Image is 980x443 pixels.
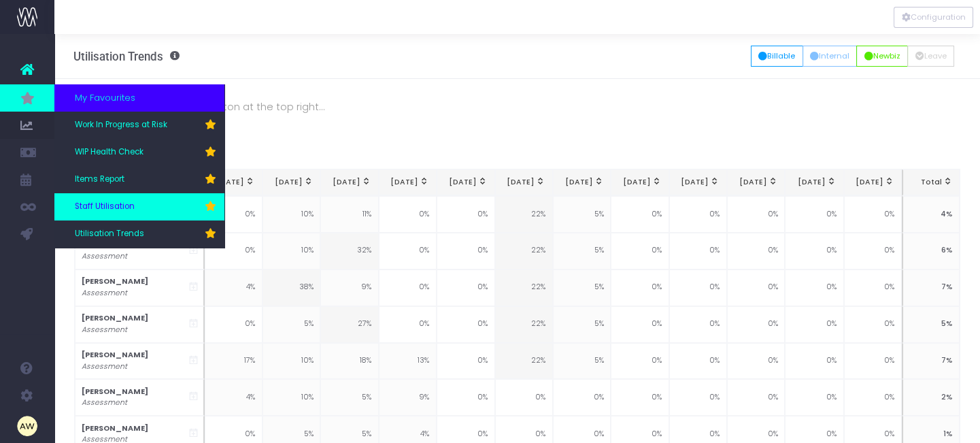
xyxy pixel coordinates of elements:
[844,233,902,269] td: 0%
[379,196,437,233] td: 0%
[205,306,263,343] td: 0%
[82,350,148,360] strong: [PERSON_NAME]
[669,196,727,233] td: 0%
[902,343,960,380] td: 7%
[54,139,224,166] a: WIP Health Check
[844,379,902,416] td: 0%
[727,306,785,343] td: 0%
[54,220,224,248] a: Utilisation Trends
[669,269,727,306] td: 0%
[495,306,553,343] td: 22%
[785,306,843,343] td: 0%
[495,233,553,269] td: 22%
[727,196,785,233] td: 0%
[263,196,320,233] td: 10%
[328,177,371,188] div: [DATE]
[502,177,545,188] div: [DATE]
[495,343,553,380] td: 22%
[320,169,378,196] th: Sep 25: activate to sort column ascending
[320,306,378,343] td: 27%
[54,166,224,193] a: Items Report
[54,193,224,220] a: Staff Utilisation
[82,251,127,262] i: Assessment
[727,343,785,380] td: 0%
[74,99,961,115] p: To begin, click a work type button at the top right...
[907,46,954,67] button: Leave
[734,177,778,188] div: [DATE]
[263,343,320,380] td: 10%
[82,387,148,397] strong: [PERSON_NAME]
[263,169,320,196] th: Aug 25: activate to sort column ascending
[902,233,960,269] td: 6%
[727,233,785,269] td: 0%
[205,196,263,233] td: 0%
[792,177,837,188] div: [DATE]
[75,228,144,240] span: Utilisation Trends
[82,325,127,335] i: Assessment
[320,343,378,380] td: 18%
[553,233,611,269] td: 5%
[74,142,961,155] h3: Heatmap
[437,343,494,380] td: 0%
[495,169,553,196] th: Dec 25: activate to sort column ascending
[437,269,494,306] td: 0%
[902,196,960,233] td: 4%
[851,177,894,188] div: [DATE]
[611,233,669,269] td: 0%
[205,379,263,416] td: 4%
[611,343,669,380] td: 0%
[611,269,669,306] td: 0%
[844,169,902,196] th: Jun 26: activate to sort column ascending
[611,306,669,343] td: 0%
[844,269,902,306] td: 0%
[894,7,973,28] div: Vertical button group
[379,233,437,269] td: 0%
[82,276,148,286] strong: [PERSON_NAME]
[75,201,135,213] span: Staff Utilisation
[553,379,611,416] td: 0%
[444,177,488,188] div: [DATE]
[844,343,902,380] td: 0%
[75,119,167,131] span: Work In Progress at Risk
[263,306,320,343] td: 5%
[894,7,973,28] button: Configuration
[82,288,127,299] i: Assessment
[856,46,908,67] button: Newbiz
[785,169,843,196] th: May 26: activate to sort column ascending
[611,169,669,196] th: Feb 26: activate to sort column ascending
[212,177,255,188] div: [DATE]
[205,169,263,196] th: Jul 25: activate to sort column ascending
[437,233,494,269] td: 0%
[437,196,494,233] td: 0%
[73,50,180,63] h3: Utilisation Trends
[727,269,785,306] td: 0%
[379,306,437,343] td: 0%
[669,306,727,343] td: 0%
[495,379,553,416] td: 0%
[75,91,135,105] span: My Favourites
[82,361,127,372] i: Assessment
[669,169,727,196] th: Mar 26: activate to sort column ascending
[437,306,494,343] td: 0%
[17,416,37,436] img: images/default_profile_image.png
[785,269,843,306] td: 0%
[618,177,662,188] div: [DATE]
[676,177,720,188] div: [DATE]
[437,169,494,196] th: Nov 25: activate to sort column ascending
[205,343,263,380] td: 17%
[560,177,604,188] div: [DATE]
[437,379,494,416] td: 0%
[553,269,611,306] td: 5%
[82,423,148,433] strong: [PERSON_NAME]
[205,269,263,306] td: 4%
[75,174,124,186] span: Items Report
[751,46,803,67] button: Billable
[902,306,960,343] td: 5%
[320,379,378,416] td: 5%
[785,196,843,233] td: 0%
[910,177,953,188] div: Total
[727,169,785,196] th: Apr 26: activate to sort column ascending
[611,196,669,233] td: 0%
[75,146,143,159] span: WIP Health Check
[785,233,843,269] td: 0%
